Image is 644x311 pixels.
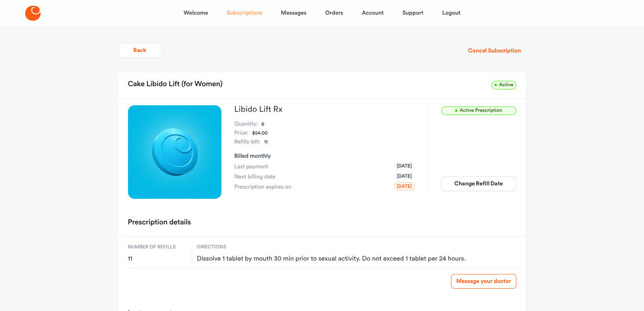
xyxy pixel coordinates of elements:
[442,3,460,23] a: Logout
[394,172,415,181] span: [DATE]
[227,3,262,23] a: Subscriptions
[128,255,187,263] span: 11
[128,77,223,92] h2: Cake Libido Lift (for Women)
[451,274,516,289] a: Message your doctor
[234,129,249,138] dt: Price:
[441,176,516,191] button: Change Refill Date
[234,105,415,113] h3: Libido Lift Rx
[234,183,292,191] span: Prescription expires on
[463,43,526,58] button: Cancel Subscription
[262,120,265,129] dd: 6
[281,3,306,23] a: Messages
[234,120,258,129] dt: Quantity:
[362,3,384,23] a: Account
[234,173,275,181] span: Next billing date
[197,255,516,263] span: Dissolve 1 tablet by mouth 30 min prior to sexual activity. Do not exceed 1 tablet per 24 hours.
[118,43,162,58] button: Back
[264,138,268,147] dd: 11
[234,163,268,171] span: Last payment
[128,215,191,230] h2: Prescription details
[325,3,343,23] a: Orders
[234,138,260,147] dt: Refills left:
[184,3,208,23] a: Welcome
[492,81,516,89] span: Active
[441,107,516,115] span: Active Prescription
[234,153,271,159] span: Billed monthly
[128,105,221,199] img: Libido Lift Rx
[394,162,415,170] span: [DATE]
[402,3,423,23] a: Support
[128,244,187,251] span: Number of refills
[197,244,516,251] span: Directions
[394,182,415,191] span: [DATE]
[252,129,268,138] dd: $54.00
